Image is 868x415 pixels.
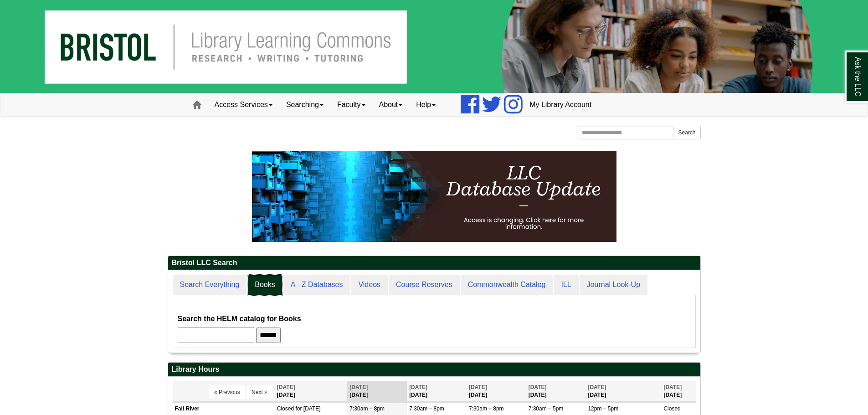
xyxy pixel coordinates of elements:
span: [DATE] [277,384,295,390]
a: Course Reserves [389,275,460,295]
button: Next » [247,385,272,399]
th: [DATE] [467,381,526,402]
th: [DATE] [526,381,586,402]
img: HTML tutorial [252,151,616,242]
span: [DATE] [588,384,606,390]
label: Search the HELM catalog for Books [178,313,301,325]
div: Books [178,300,691,343]
span: [DATE] [529,384,547,390]
span: [DATE] [349,384,368,390]
a: My Library Account [523,93,598,116]
a: Help [409,93,442,116]
h2: Library Hours [168,363,700,377]
button: Search [673,126,700,139]
a: Commonwealth Catalog [461,275,553,295]
a: Search Everything [173,275,247,295]
a: A - Z Databases [283,275,350,295]
span: Closed [277,405,294,412]
a: Searching [279,93,330,116]
span: [DATE] [469,384,487,390]
a: Access Services [208,93,279,116]
th: [DATE] [347,381,407,402]
span: 7:30am – 8pm [409,405,444,412]
a: Faculty [330,93,372,116]
th: [DATE] [275,381,348,402]
span: for [DATE] [295,405,320,412]
span: 12pm – 5pm [588,405,618,412]
th: [DATE] [407,381,467,402]
span: Closed [663,405,680,412]
th: [DATE] [586,381,661,402]
span: [DATE] [409,384,427,390]
a: Books [247,275,282,295]
a: About [372,93,410,116]
span: 7:30am – 8pm [469,405,504,412]
th: [DATE] [661,381,695,402]
button: « Previous [209,385,245,399]
a: ILL [554,275,578,295]
a: Journal Look-Up [580,275,647,295]
span: 7:30am – 5pm [529,405,564,412]
span: [DATE] [663,384,682,390]
span: 7:30am – 8pm [349,405,385,412]
h2: Bristol LLC Search [168,256,700,270]
a: Videos [351,275,388,295]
